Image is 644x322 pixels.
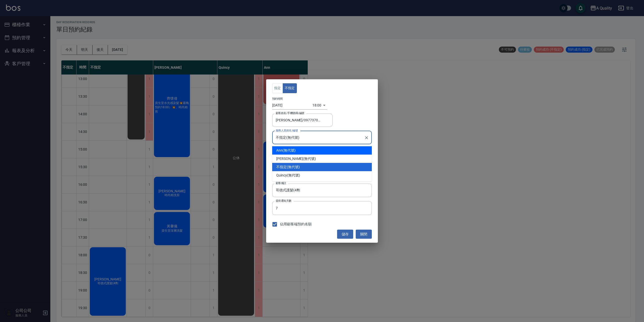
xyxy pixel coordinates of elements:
button: Clear [363,134,370,141]
div: (無代號) [272,155,372,163]
button: 指定 [272,83,283,93]
div: (無代號) [272,146,372,155]
input: Choose date, selected date is 2025-09-14 [272,101,312,110]
div: (無代號) [272,163,372,171]
span: 佔用顧客端預約名額 [280,222,312,227]
div: (無代號) [272,171,372,180]
div: 18:00 [312,101,321,110]
span: Quincy [276,173,287,178]
span: 不指定 [276,164,287,170]
label: 預約時間 [272,97,283,100]
label: 服務人員姓名/編號 [276,129,298,132]
button: 不指定 [283,83,297,93]
span: [PERSON_NAME] [276,156,303,161]
label: 提前通知天數 [276,199,292,203]
button: 儲存 [337,230,353,239]
label: 顧客備註 [276,181,286,185]
span: Ann [276,148,283,153]
label: 顧客姓名/手機號碼/編號 [276,111,304,115]
button: 關閉 [356,230,372,239]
